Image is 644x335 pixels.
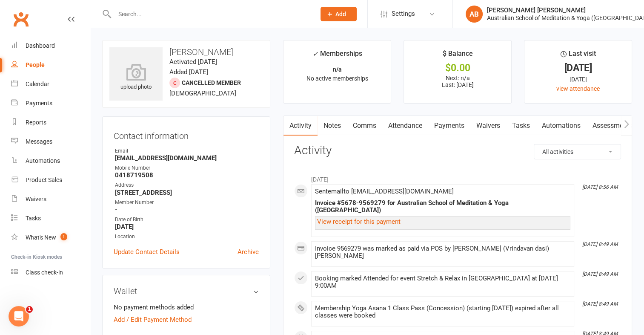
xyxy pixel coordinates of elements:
i: [DATE] 8:49 AM [582,271,618,277]
div: Booking marked Attended for event Stretch & Relax in [GEOGRAPHIC_DATA] at [DATE] 9:00AM [315,275,570,289]
span: Add [335,11,346,17]
div: [DATE] [532,75,624,84]
span: 1 [26,306,33,313]
div: Memberships [312,48,362,64]
div: Mobile Number [115,164,259,172]
div: Dashboard [26,42,55,49]
strong: n/a [333,66,342,73]
a: Tasks [506,116,536,136]
a: Messages [11,132,90,151]
h3: Activity [294,144,621,157]
div: Messages [26,138,52,145]
a: Update Contact Details [114,247,180,257]
div: Payments [26,100,52,107]
a: View receipt for this payment [317,218,401,225]
div: Date of Birth [115,216,259,224]
button: Add [321,7,357,21]
span: Settings [392,4,415,23]
div: Last visit [560,48,595,64]
a: Add / Edit Payment Method [114,315,192,325]
a: Reports [11,113,90,132]
span: [DEMOGRAPHIC_DATA] [169,90,236,97]
h3: Wallet [114,286,259,296]
strong: 0418719508 [115,171,259,179]
a: Automations [11,151,90,170]
span: Cancelled member [182,79,241,86]
a: Waivers [11,190,90,209]
div: Product Sales [26,176,62,183]
div: Email [115,147,259,155]
a: Payments [428,116,470,136]
div: What's New [26,234,56,241]
a: Automations [536,116,587,136]
i: [DATE] 8:56 AM [582,184,618,190]
a: What's New1 [11,228,90,247]
div: Waivers [26,196,46,202]
h3: Contact information [114,128,259,141]
h3: [PERSON_NAME] [109,47,263,57]
a: Clubworx [10,9,31,30]
div: Calendar [26,81,49,87]
a: Product Sales [11,170,90,190]
input: Search... [112,8,309,20]
strong: [DATE] [115,223,259,231]
div: $0.00 [412,64,504,72]
p: Next: n/a Last: [DATE] [412,75,504,88]
span: 1 [60,233,67,240]
a: Comms [347,116,382,136]
div: upload photo [109,64,163,92]
div: AB [466,6,483,23]
strong: [EMAIL_ADDRESS][DOMAIN_NAME] [115,154,259,162]
time: Added [DATE] [169,68,208,76]
i: ✓ [312,50,318,58]
div: Reports [26,119,46,126]
div: Invoice 9569279 was marked as paid via POS by [PERSON_NAME] (Vrindavan dasi) [PERSON_NAME] [315,245,570,260]
div: Location [115,233,259,241]
iframe: Intercom live chat [9,306,29,326]
a: People [11,55,90,75]
a: Calendar [11,75,90,94]
i: [DATE] 8:49 AM [582,301,618,307]
div: Automations [26,157,60,164]
div: $ Balance [443,48,473,64]
strong: - [115,206,259,214]
a: view attendance [556,85,600,92]
div: [DATE] [532,64,624,72]
a: Class kiosk mode [11,263,90,282]
time: Activated [DATE] [169,58,217,66]
a: Activity [283,116,318,136]
a: Assessments [587,116,638,136]
div: Invoice #5678-9569279 for Australian School of Meditation & Yoga ([GEOGRAPHIC_DATA]) [315,199,570,214]
div: Member Number [115,199,259,207]
i: [DATE] 8:49 AM [582,241,618,247]
a: Dashboard [11,36,90,55]
div: Tasks [26,215,41,222]
a: Archive [238,247,259,257]
a: Notes [318,116,347,136]
a: Tasks [11,209,90,228]
div: People [26,61,45,68]
div: Membership Yoga Asana 1 Class Pass (Concession) (starting [DATE]) expired after all classes were ... [315,305,570,319]
li: [DATE] [294,170,621,184]
span: No active memberships [306,75,368,82]
div: Class check-in [26,269,63,276]
span: Sent email to [EMAIL_ADDRESS][DOMAIN_NAME] [315,188,454,195]
a: Payments [11,94,90,113]
div: Address [115,181,259,189]
a: Waivers [470,116,506,136]
li: No payment methods added [114,302,259,312]
strong: [STREET_ADDRESS] [115,189,259,196]
a: Attendance [382,116,428,136]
